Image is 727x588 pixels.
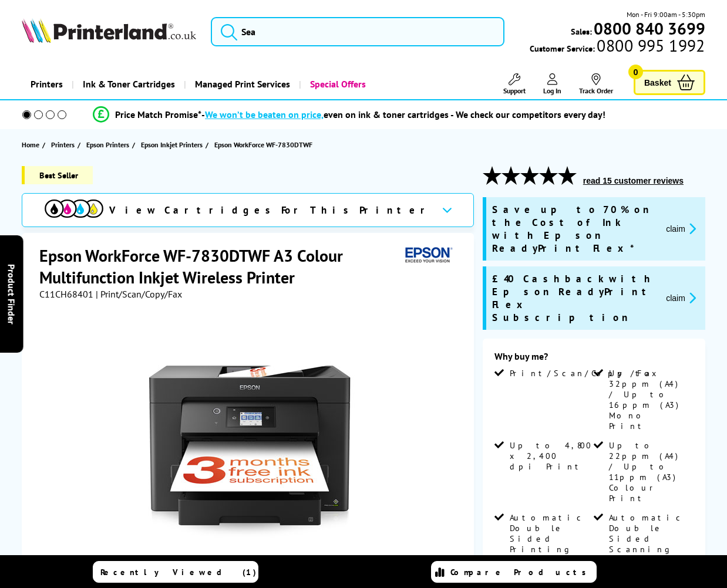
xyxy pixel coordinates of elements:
[86,138,132,151] a: Epson Printers
[579,73,613,95] a: Track Order
[201,109,605,120] div: - even on ink & toner cartridges - We check our competitors every day!
[543,73,561,95] a: Log In
[662,291,699,305] button: promo-description
[627,9,705,20] span: Mon - Fri 9:00am - 5:30pm
[22,18,196,45] a: Printerland Logo
[22,138,39,151] span: Home
[492,272,657,324] span: £40 Cashback with Epson ReadyPrint Flex Subscription
[510,368,661,379] span: Print/Scan/Copy/Fax
[141,138,206,151] a: Epson Inkjet Printers
[141,138,203,151] span: Epson Inkjet Printers
[211,17,504,46] input: Sea
[134,323,364,553] img: Epson WorkForce WF-7830DTWF
[510,512,592,555] span: Automatic Double Sided Printing
[580,175,687,186] button: read 15 customer reviews
[86,138,129,151] span: Epson Printers
[628,65,643,79] span: 0
[205,109,324,120] span: We won’t be beaten on price,
[510,440,592,472] span: Up to 4,800 x 2,400 dpi Print
[450,567,593,577] span: Compare Products
[100,567,257,577] span: Recently Viewed (1)
[93,561,258,583] a: Recently Viewed (1)
[96,288,182,300] span: | Print/Scan/Copy/Fax
[634,70,705,95] a: Basket 0
[22,18,196,43] img: Printerland Logo
[662,222,699,235] button: promo-description
[22,166,93,184] span: Best Seller
[400,245,455,266] img: Epson
[39,245,400,288] h1: Epson WorkForce WF-7830DTWF A3 Colour Multifunction Inkjet Wireless Printer
[51,138,78,151] a: Printers
[530,40,705,54] span: Customer Service:
[609,512,691,555] span: Automatic Double Sided Scanning
[431,561,597,583] a: Compare Products
[6,104,692,125] li: modal_Promise
[571,26,592,37] span: Sales:
[592,23,705,34] a: 0800 840 3699
[83,69,175,99] span: Ink & Toner Cartridges
[543,86,561,95] span: Log In
[594,18,705,39] b: 0800 840 3699
[214,140,312,149] span: Epson WorkForce WF-7830DTWF
[22,138,42,151] a: Home
[503,86,526,95] span: Support
[492,203,657,255] span: Save up to 70% on the Cost of Ink with Epson ReadyPrint Flex*
[494,350,694,368] div: Why buy me?
[6,264,18,325] span: Product Finder
[22,69,72,99] a: Printers
[109,204,432,217] span: View Cartridges For This Printer
[72,69,184,99] a: Ink & Toner Cartridges
[595,40,705,51] span: 0800 995 1992
[39,288,93,300] span: C11CH68401
[115,109,201,120] span: Price Match Promise*
[609,440,691,503] span: Up to 22ppm (A4) / Up to 11ppm (A3) Colour Print
[299,69,375,99] a: Special Offers
[644,75,671,90] span: Basket
[51,138,75,151] span: Printers
[609,368,691,431] span: Up to 32ppm (A4) / Up to 16ppm (A3) Mono Print
[184,69,299,99] a: Managed Print Services
[503,73,526,95] a: Support
[45,200,103,218] img: cmyk-icon.svg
